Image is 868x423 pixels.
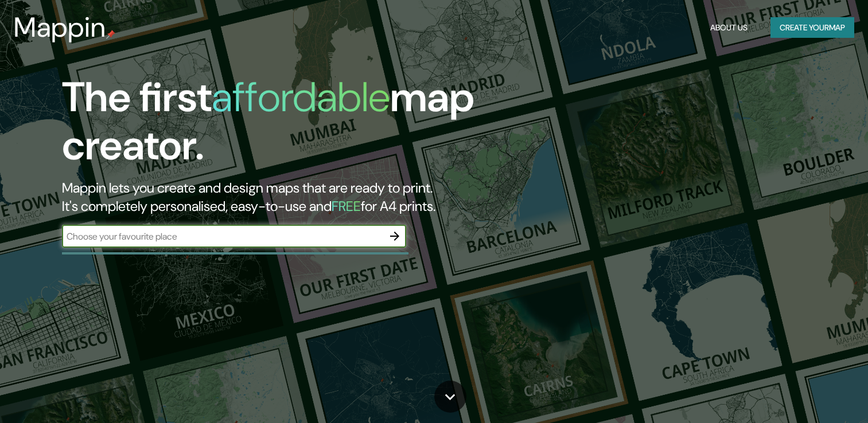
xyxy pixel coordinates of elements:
button: Create yourmap [770,17,854,38]
input: Choose your favourite place [62,230,383,243]
h2: Mappin lets you create and design maps that are ready to print. It's completely personalised, eas... [62,179,496,216]
h3: Mappin [14,11,106,44]
h1: The first map creator. [62,73,496,179]
iframe: Help widget launcher [766,378,855,410]
h1: affordable [212,70,390,124]
h5: FREE [332,197,361,215]
img: mappin-pin [106,30,115,39]
button: About Us [706,17,752,38]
